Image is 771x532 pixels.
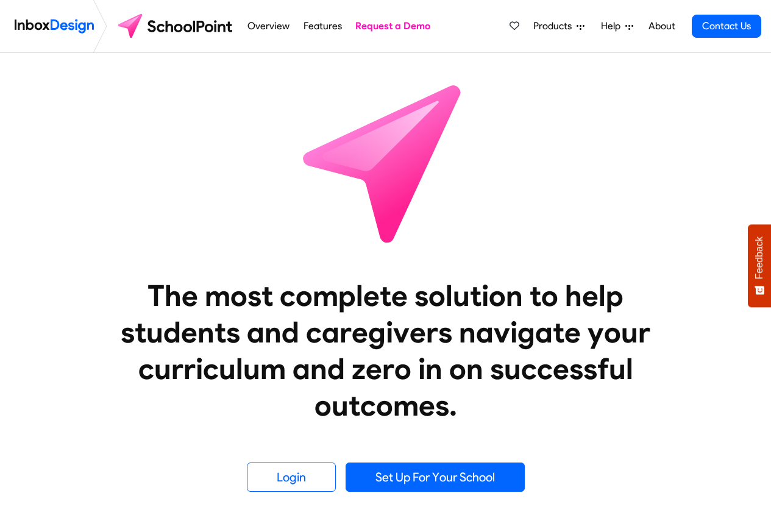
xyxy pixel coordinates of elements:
[352,14,434,38] a: Request a Demo
[300,14,345,38] a: Features
[601,19,625,34] span: Help
[645,14,678,38] a: About
[754,236,765,279] span: Feedback
[533,19,577,34] span: Products
[247,463,336,492] a: Login
[748,224,771,307] button: Feedback - Show survey
[96,277,675,424] heading: The most complete solution to help students and caregivers navigate your curriculum and zero in o...
[528,14,589,38] a: Products
[112,12,241,41] img: schoolpoint logo
[276,53,496,272] img: icon_schoolpoint.svg
[692,15,761,38] a: Contact Us
[346,463,525,492] a: Set Up For Your School
[244,14,293,38] a: Overview
[596,14,638,38] a: Help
